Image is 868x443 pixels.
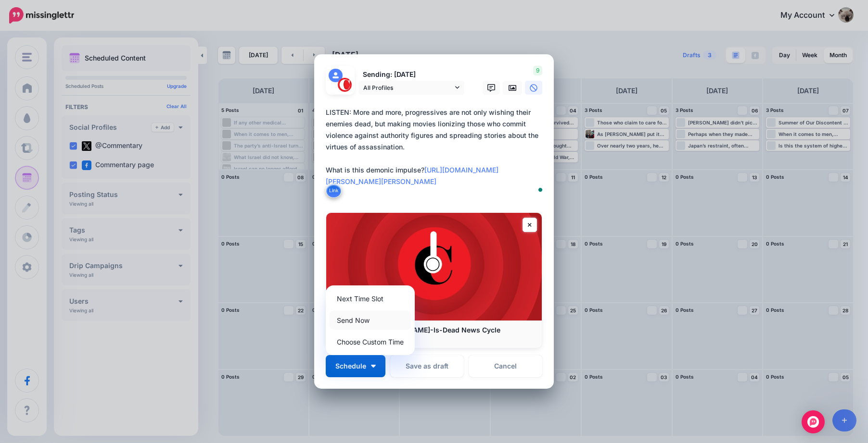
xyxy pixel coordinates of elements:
[802,410,825,433] div: Open Intercom Messenger
[326,285,415,355] div: Schedule
[329,69,343,83] img: user_default_image.png
[390,355,464,377] button: Save as draft
[326,213,542,320] img: The Insane Trump-Is-Dead News Cycle
[336,326,500,334] b: The Insane [PERSON_NAME]-Is-Dead News Cycle
[358,69,464,80] p: Sending: [DATE]
[336,334,532,343] p: [DOMAIN_NAME]
[326,107,547,187] div: LISTEN: More and more, progressives are not only wishing their enemies dead, but making movies li...
[330,332,411,351] a: Choose Custom Time
[326,355,385,377] button: Schedule
[338,78,352,92] img: 291864331_468958885230530_187971914351797662_n-bsa127305.png
[326,184,342,198] button: Link
[330,311,411,330] a: Send Now
[358,81,464,95] a: All Profiles
[335,363,366,369] span: Schedule
[363,83,453,93] span: All Profiles
[371,365,376,368] img: arrow-down-white.png
[533,66,542,75] span: 9
[326,107,547,199] textarea: To enrich screen reader interactions, please activate Accessibility in Grammarly extension settings
[330,289,411,308] a: Next Time Slot
[469,355,542,377] a: Cancel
